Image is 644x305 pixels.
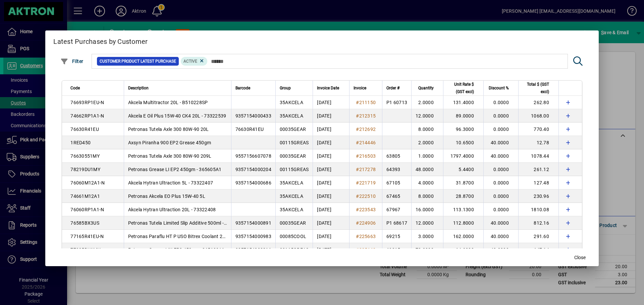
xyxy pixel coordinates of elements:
span: 76630R41EU [70,127,99,132]
span: 76585BX3US [70,220,99,226]
td: [DATE] [313,216,349,230]
span: 00115GREAS [280,140,309,145]
span: # [356,207,359,212]
div: Order # [386,84,407,92]
td: [DATE] [313,136,349,149]
td: 113.1300 [443,203,483,216]
span: 214446 [359,140,376,145]
td: 67105 [382,176,411,189]
td: 0.0000 [483,109,518,123]
td: 1068.00 [518,109,558,123]
td: 261.12 [518,163,558,176]
td: 291.60 [518,230,558,243]
td: 2.0000 [411,96,443,109]
a: #225663 [354,246,378,253]
td: 12.0000 [411,109,443,123]
td: 40.0000 [483,149,518,163]
span: Petronas Tutela Axle 300 80W-90 20L [128,127,209,132]
span: Petronas Tutela Axle 300 80W-90 209L [128,153,212,159]
span: Description [128,84,149,92]
span: 211150 [359,100,376,105]
span: 00115GREAS [280,167,309,172]
td: 0.0000 [483,96,518,109]
span: 00035GEAR [280,127,306,132]
span: 9557156607078 [235,153,271,159]
div: Total $ (GST excl) [523,81,555,95]
td: 10.6500 [443,136,483,149]
a: #222510 [354,193,378,200]
td: 230.96 [518,189,558,203]
button: Filter [59,55,85,67]
td: 89.0000 [443,109,483,123]
div: Invoice Date [317,84,345,92]
td: P1 60713 [382,96,411,109]
td: 12.0000 [411,216,443,230]
span: 35AKCELA [280,207,303,212]
span: Akcela Hytran Ultraction 5L - 73322407 [128,180,213,185]
td: 69215 [382,230,411,243]
span: 224906 [359,220,376,226]
span: 216503 [359,153,376,159]
span: Filter [60,59,84,64]
td: 1078.44 [518,149,558,163]
span: 00085COOL [280,234,306,239]
td: 72.0000 [411,243,443,256]
td: 127.48 [518,176,558,189]
span: Barcode [235,84,250,92]
td: 0.0000 [483,176,518,189]
td: 5.4400 [443,163,483,176]
span: 222510 [359,194,376,199]
div: Code [70,84,119,92]
a: #216503 [354,152,378,160]
div: Unit Rate $ (GST excl) [447,81,480,95]
span: 76060M12A1-N [70,180,105,185]
span: # [356,220,359,226]
td: 262.80 [518,96,558,109]
span: 35AKCELA [280,194,303,199]
span: 74661M12A1 [70,194,100,199]
span: 223543 [359,207,376,212]
td: 112.8000 [443,216,483,230]
span: 00035GEAR [280,220,306,226]
td: [DATE] [313,203,349,216]
td: 28.8700 [443,189,483,203]
span: Order # [386,84,399,92]
span: 1RED450 [70,140,91,145]
td: 1.0000 [411,149,443,163]
span: 74662RP1A1-N [70,113,104,119]
span: Close [574,254,586,261]
a: #211150 [354,99,378,106]
span: 212692 [359,127,376,132]
span: 212315 [359,113,376,119]
span: 225663 [359,247,376,252]
td: 812.16 [518,216,558,230]
td: 2.0000 [411,136,443,149]
a: #217278 [354,166,378,173]
span: # [356,180,359,185]
td: 16.0000 [411,203,443,216]
td: 0.0000 [483,203,518,216]
td: 0.0000 [483,123,518,136]
span: 225663 [359,234,376,239]
div: Quantity [416,84,440,92]
td: 67465 [382,189,411,203]
div: Group [280,84,309,92]
span: Total $ (GST excl) [523,81,549,95]
span: 9357154000891 [235,220,271,226]
span: Petronas Grease LI EP2 450gm - 365605A1 [128,167,222,172]
td: 12.78 [518,136,558,149]
span: Quantity [418,84,434,92]
div: Invoice [354,84,378,92]
td: 131.4000 [443,96,483,109]
td: [DATE] [313,96,349,109]
span: Petronas Akcela EO Plus 15W-40 5L [128,194,205,199]
a: #224906 [354,219,378,227]
td: 63805 [382,149,411,163]
span: # [356,234,359,239]
h2: Latest Purchases by Customer [45,30,599,50]
td: P1 68617 [382,216,411,230]
td: 8.0000 [411,189,443,203]
a: #221719 [354,179,378,186]
span: Akcela Multitractor 20L - B510228SP [128,100,208,105]
span: 9357154000983 [235,234,271,239]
